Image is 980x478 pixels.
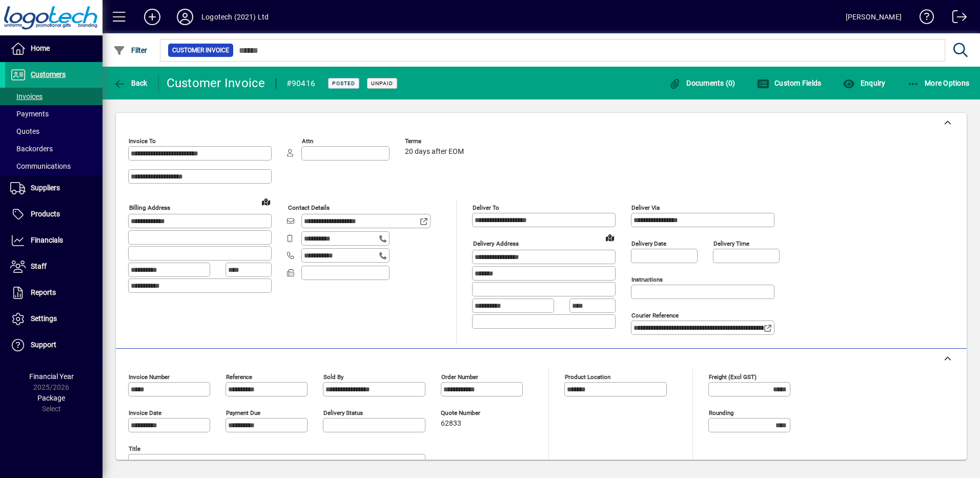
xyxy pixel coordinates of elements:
[912,2,934,35] a: Knowledge Base
[473,204,499,211] mat-label: Deliver To
[5,123,103,140] a: Quotes
[5,105,103,123] a: Payments
[5,228,103,253] a: Financials
[37,394,65,402] span: Package
[602,229,618,246] a: View on map
[843,79,885,87] span: Enquiry
[5,140,103,157] a: Backorders
[371,80,393,87] span: Unpaid
[945,2,967,35] a: Logout
[10,92,43,101] span: Invoices
[31,184,60,192] span: Suppliers
[846,9,902,25] div: [PERSON_NAME]
[29,372,74,381] span: Financial Year
[31,70,66,78] span: Customers
[129,409,161,416] mat-label: Invoice date
[31,341,56,349] span: Support
[565,373,610,381] mat-label: Product location
[31,44,50,52] span: Home
[713,240,749,247] mat-label: Delivery time
[441,420,461,428] span: 62833
[226,409,260,416] mat-label: Payment due
[31,314,57,323] span: Settings
[905,74,972,92] button: More Options
[31,288,56,296] span: Reports
[169,8,201,26] button: Profile
[631,276,663,283] mat-label: Instructions
[302,137,313,145] mat-label: Attn
[405,148,464,156] span: 20 days after EOM
[129,445,140,452] mat-label: Title
[103,74,159,92] app-page-header-button: Back
[631,312,679,319] mat-label: Courier Reference
[323,409,363,416] mat-label: Delivery status
[111,41,150,59] button: Filter
[10,145,53,153] span: Backorders
[201,9,269,25] div: Logotech (2021) Ltd
[5,254,103,280] a: Staff
[669,79,736,87] span: Documents (0)
[840,74,888,92] button: Enquiry
[5,202,103,227] a: Products
[31,210,60,218] span: Products
[129,373,170,381] mat-label: Invoice number
[31,236,63,244] span: Financials
[113,79,148,87] span: Back
[10,127,39,135] span: Quotes
[5,36,103,62] a: Home
[5,280,103,306] a: Reports
[709,373,757,381] mat-label: Freight (excl GST)
[167,75,266,91] div: Customer Invoice
[5,306,103,332] a: Settings
[10,110,49,118] span: Payments
[5,175,103,201] a: Suppliers
[666,74,738,92] button: Documents (0)
[441,373,478,381] mat-label: Order number
[631,204,660,211] mat-label: Deliver via
[113,46,148,54] span: Filter
[709,409,733,416] mat-label: Rounding
[631,240,666,247] mat-label: Delivery date
[10,162,71,170] span: Communications
[323,373,343,381] mat-label: Sold by
[754,74,824,92] button: Custom Fields
[907,79,970,87] span: More Options
[441,410,502,416] span: Quote number
[129,137,156,145] mat-label: Invoice To
[258,193,274,210] a: View on map
[172,45,229,55] span: Customer Invoice
[757,79,822,87] span: Custom Fields
[226,373,252,381] mat-label: Reference
[5,332,103,358] a: Support
[332,80,355,87] span: Posted
[31,262,47,270] span: Staff
[5,88,103,105] a: Invoices
[405,138,466,145] span: Terms
[136,8,169,26] button: Add
[111,74,150,92] button: Back
[287,75,316,92] div: #90416
[5,157,103,175] a: Communications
